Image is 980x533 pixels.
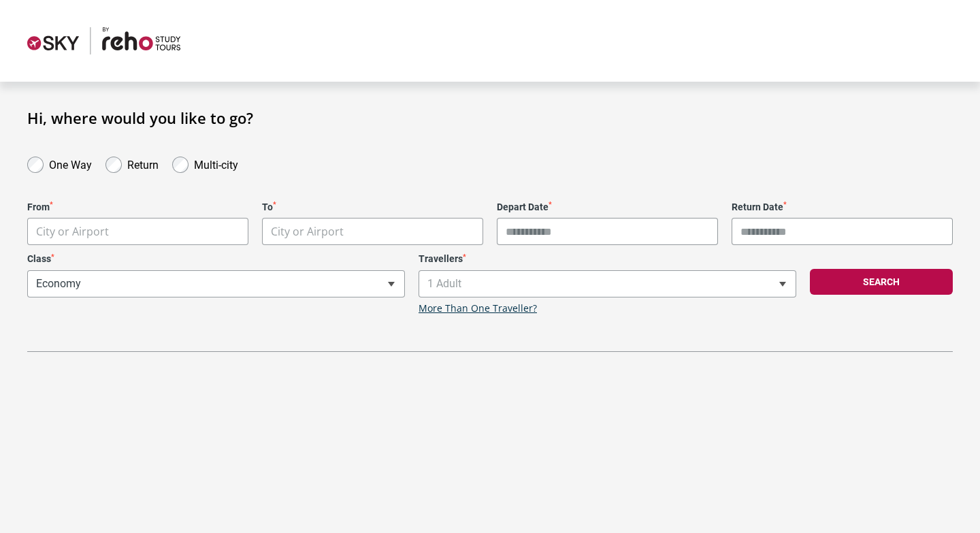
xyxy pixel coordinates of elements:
[28,219,248,245] span: City or Airport
[419,253,796,265] label: Travellers
[27,270,405,297] span: Economy
[28,271,404,297] span: Economy
[419,270,796,297] span: 1 Adult
[497,201,718,213] label: Depart Date
[419,271,796,297] span: 1 Adult
[263,219,483,245] span: City or Airport
[27,201,248,213] label: From
[271,224,344,239] span: City or Airport
[36,224,109,239] span: City or Airport
[732,201,953,213] label: Return Date
[27,253,405,265] label: Class
[127,155,159,172] label: Return
[27,218,248,245] span: City or Airport
[262,218,483,245] span: City or Airport
[810,269,953,295] button: Search
[194,155,238,172] label: Multi-city
[49,155,92,172] label: One Way
[262,201,483,213] label: To
[27,109,953,127] h1: Hi, where would you like to go?
[419,303,537,314] a: More Than One Traveller?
